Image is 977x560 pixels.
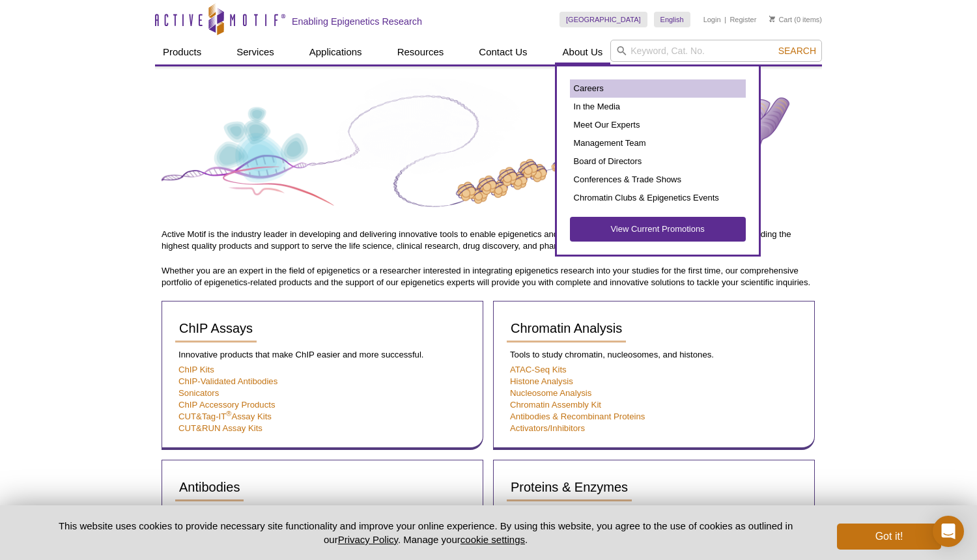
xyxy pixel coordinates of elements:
a: View Current Promotions [570,217,746,242]
a: Chromatin Analysis [507,315,626,343]
a: Chromatin Assembly Kit [510,400,601,410]
a: Conferences & Trade Shows [570,171,746,189]
a: Contact Us [471,40,535,64]
li: | [724,12,726,27]
a: ChIP Accessory Products [178,400,276,410]
span: Antibodies [179,480,240,494]
a: Meet Our Experts [570,116,746,134]
a: ChIP Assays [175,315,257,343]
p: This website uses cookies to provide necessary site functionality and improve your online experie... [36,519,815,546]
a: ChIP-Validated Antibodies [178,376,277,386]
p: Whether you are an expert in the field of epigenetics or a researcher interested in integrating e... [162,265,815,288]
a: Resources [389,40,452,64]
div: Open Intercom Messenger [933,516,964,547]
button: cookie settings [460,534,525,545]
a: Antibodies & Recombinant Proteins [510,412,645,421]
a: Services [229,40,282,64]
a: [GEOGRAPHIC_DATA] [559,12,647,27]
a: Board of Directors [570,152,746,171]
a: Careers [570,79,746,98]
p: Tools to study chromatin, nucleosomes, and histones. [507,349,801,361]
a: Management Team [570,134,746,152]
p: Innovative products that make ChIP easier and more successful. [175,349,470,361]
a: Activators/Inhibitors [510,423,585,433]
span: Search [778,46,816,56]
span: Chromatin Analysis [511,321,622,335]
img: Product Guide [162,78,815,225]
a: About Us [555,40,611,64]
a: Products [155,40,209,64]
a: ChIP Kits [178,365,214,374]
a: Login [703,15,721,24]
li: (0 items) [769,12,822,27]
span: Proteins & Enzymes [511,480,628,494]
a: Proteins & Enzymes [507,473,632,501]
h2: Enabling Epigenetics Research [292,16,422,27]
button: Got it! [837,524,941,550]
a: English [654,12,690,27]
p: Active Motif is the industry leader in developing and delivering innovative tools to enable epige... [162,229,815,252]
span: ChIP Assays [179,321,253,335]
a: ATAC-Seq Kits [510,365,567,374]
button: Search [774,45,820,57]
sup: ® [226,410,231,417]
a: CUT&RUN Assay Kits [178,423,262,433]
a: Applications [302,40,370,64]
input: Keyword, Cat. No. [610,40,822,62]
a: Sonicators [178,388,219,398]
a: Register [729,15,756,24]
a: CUT&Tag-IT®Assay Kits [178,412,272,421]
a: Antibodies [175,473,244,501]
img: Your Cart [769,16,775,22]
a: Nucleosome Analysis [510,388,591,398]
a: Cart [769,15,792,24]
a: In the Media [570,98,746,116]
a: Privacy Policy [338,534,398,545]
a: Chromatin Clubs & Epigenetics Events [570,189,746,207]
a: Histone Analysis [510,376,573,386]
